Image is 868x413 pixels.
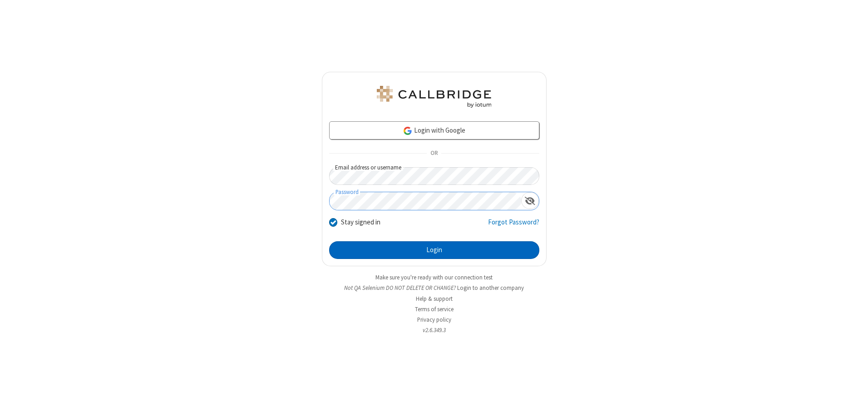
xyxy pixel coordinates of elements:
img: google-icon.png [403,126,413,136]
a: Make sure you're ready with our connection test [375,274,493,281]
input: Email address or username [329,167,539,185]
a: Help & support [416,295,453,303]
li: v2.6.349.3 [322,326,547,334]
a: Login with Google [329,121,539,139]
button: Login [329,241,539,259]
input: Password [330,192,521,210]
button: Login to another company [457,284,524,292]
a: Terms of service [415,305,454,313]
img: QA Selenium DO NOT DELETE OR CHANGE [375,86,493,108]
span: OR [427,147,441,160]
label: Stay signed in [341,217,380,228]
div: Show password [521,192,539,209]
li: Not QA Selenium DO NOT DELETE OR CHANGE? [322,284,547,292]
a: Privacy policy [417,316,451,323]
a: Forgot Password? [488,217,539,234]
